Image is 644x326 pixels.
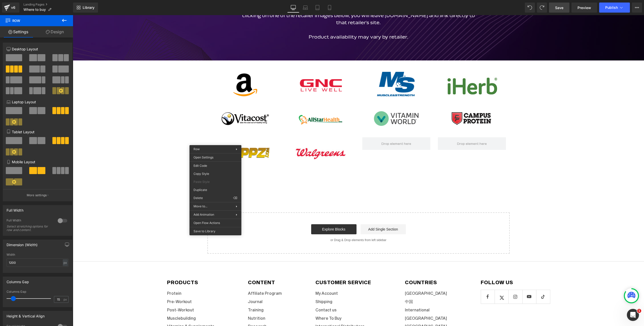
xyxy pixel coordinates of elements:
span: 1 [637,309,641,313]
div: Height & Vertical Align [7,311,45,318]
a: Add Single Section [288,209,333,219]
a: Follow us on Twitter [422,275,436,288]
input: auto [7,258,69,267]
p: Product availability may vary by retailer. [164,18,408,26]
a: International [332,292,357,297]
a: Follow us on Instagram [436,275,449,288]
a: Follow us on Facebook [408,275,422,288]
a: Follow us on YouTube [449,275,463,288]
a: Nutrition [175,301,192,305]
span: Copy Style [194,172,237,176]
a: Research [175,309,194,313]
div: Columns Gap [7,290,69,294]
p: Laptop Layout [7,99,69,105]
button: Undo [525,3,535,13]
a: Explore Blocks [238,209,284,219]
span: Paste Style [194,180,237,184]
a: Mobile [324,3,336,13]
a: Affiliate Program [175,276,209,280]
span: Save to Library [194,229,237,234]
a: Journal [175,284,190,289]
a: Shipping [243,284,260,289]
span: ⌫ [233,196,237,200]
span: Edit Code [194,164,237,168]
span: Where to buy [23,8,46,12]
a: Laptop [299,3,311,13]
a: [GEOGRAPHIC_DATA] [332,309,374,313]
p: Customer Service [243,265,298,270]
button: Redo [537,3,547,13]
span: Publish [605,6,618,10]
div: Full Width [7,218,53,224]
span: px [63,298,68,301]
div: Width [7,253,69,256]
p: Content [175,265,209,270]
a: Desktop [287,3,299,13]
div: Columns Gap [7,277,29,284]
a: Musclebuilding [94,301,123,305]
a: My Account [243,276,265,280]
p: Countries [332,265,374,270]
p: Products [94,265,142,270]
button: Publish [599,3,630,13]
span: Preview [577,5,591,10]
div: Full Width [7,205,23,212]
p: Follow us [408,265,477,270]
span: Add Animation [194,212,236,217]
div: Select stretching options for row and content. [7,225,52,232]
a: v6 [2,3,19,13]
span: Duplicate [194,188,237,192]
iframe: Intercom live chat [627,309,639,321]
span: Move to... [194,204,236,209]
span: Save [555,5,563,10]
div: Dimension (Width) [7,240,38,247]
p: Mobile Layout [7,159,69,165]
p: More settings [27,193,47,198]
a: Where To Buy [243,301,269,305]
button: More [632,3,642,13]
p: or Drag & Drop elements from left sidebar [143,223,429,227]
p: Desktop Layout [7,46,69,52]
button: More settings [3,189,72,201]
a: 中国 [332,284,340,289]
span: Delete [194,196,233,200]
span: Library [83,5,94,10]
a: Follow us on TikTok [463,275,477,288]
a: [GEOGRAPHIC_DATA] [332,301,374,305]
a: Pre-Workout [94,284,119,289]
a: New Library [73,3,98,13]
a: Post-Workout [94,292,121,297]
p: Tablet Layout [7,129,69,135]
span: Row [194,147,200,151]
a: Preview [571,3,597,13]
span: Row [5,15,55,26]
a: Design [37,26,73,38]
span: Open Settings [194,155,237,160]
a: Protein [94,276,109,280]
a: Landing Pages [23,3,73,7]
a: Vitamins & Supplements [94,309,142,313]
a: Tablet [311,3,324,13]
a: Training [175,292,191,297]
div: px [63,259,68,266]
a: International Distributors [243,309,292,313]
a: [GEOGRAPHIC_DATA] [332,276,374,280]
span: Open Flow Actions [194,221,237,225]
a: Contact us [243,292,264,297]
div: v6 [10,4,16,11]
